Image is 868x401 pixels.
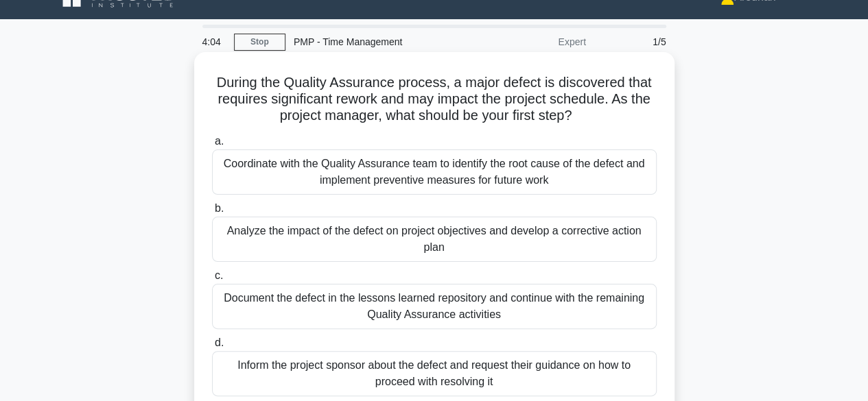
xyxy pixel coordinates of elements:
div: 1/5 [594,28,675,56]
span: d. [215,337,224,348]
h5: During the Quality Assurance process, a major defect is discovered that requires significant rewo... [211,74,658,125]
span: b. [215,202,224,214]
div: Inform the project sponsor about the defect and request their guidance on how to proceed with res... [212,351,657,396]
div: 4:04 [194,28,234,56]
div: Expert [474,28,594,56]
div: Document the defect in the lessons learned repository and continue with the remaining Quality Ass... [212,284,657,329]
div: PMP - Time Management [285,28,474,56]
span: a. [215,135,224,147]
div: Coordinate with the Quality Assurance team to identify the root cause of the defect and implement... [212,149,657,195]
span: c. [215,269,223,281]
a: Stop [234,34,285,51]
div: Analyze the impact of the defect on project objectives and develop a corrective action plan [212,217,657,262]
